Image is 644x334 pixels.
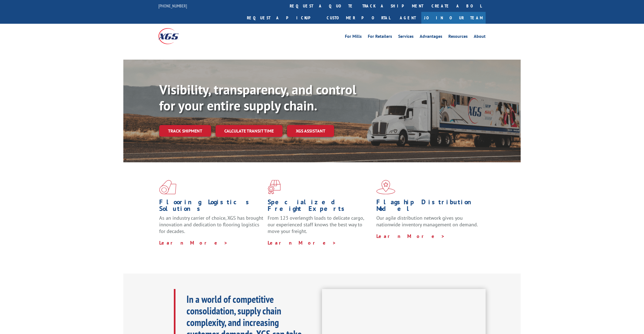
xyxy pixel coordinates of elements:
a: [PHONE_NUMBER] [158,3,187,9]
a: Learn More > [159,240,228,246]
a: Services [398,34,414,40]
h1: Flagship Distribution Model [376,199,481,215]
a: Track shipment [159,125,211,137]
span: Our agile distribution network gives you nationwide inventory management on demand. [376,215,478,228]
a: Learn More > [376,233,445,239]
img: xgs-icon-flagship-distribution-model-red [376,180,395,194]
p: From 123 overlength loads to delicate cargo, our experienced staff knows the best way to move you... [268,215,372,239]
a: Advantages [420,34,442,40]
a: About [474,34,486,40]
h1: Flooring Logistics Solutions [159,199,264,215]
a: Calculate transit time [215,125,283,137]
img: xgs-icon-total-supply-chain-intelligence-red [159,180,176,194]
b: Visibility, transparency, and control for your entire supply chain. [159,81,356,114]
a: For Retailers [368,34,392,40]
a: Join Our Team [421,12,486,24]
a: Resources [448,34,468,40]
a: Agent [394,12,421,24]
a: Learn More > [268,240,336,246]
a: Customer Portal [323,12,394,24]
a: XGS ASSISTANT [287,125,334,137]
a: Request a pickup [243,12,323,24]
span: As an industry carrier of choice, XGS has brought innovation and dedication to flooring logistics... [159,215,263,234]
h1: Specialized Freight Experts [268,199,372,215]
a: For Mills [345,34,362,40]
img: xgs-icon-focused-on-flooring-red [268,180,281,194]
